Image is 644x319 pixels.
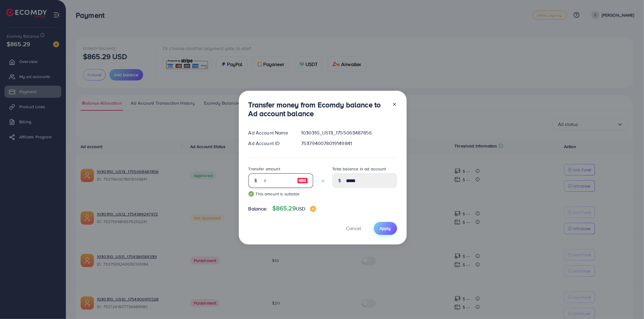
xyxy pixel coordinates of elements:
[272,205,316,212] h4: $865.29
[618,292,639,314] iframe: Chat
[296,129,402,136] div: 1030310_US13_1755063487856
[332,166,386,172] label: Total balance in ad account
[346,225,361,232] span: Cancel
[244,129,296,136] div: Ad Account Name
[244,140,296,147] div: Ad Account ID
[248,205,268,212] span: Balance:
[248,191,313,197] small: This amount is suitable
[380,225,391,231] span: Apply
[297,177,308,184] img: image
[248,191,254,197] img: guide
[248,100,387,118] h3: Transfer money from Ecomdy balance to Ad account balance
[374,222,397,235] button: Apply
[339,222,369,235] button: Cancel
[248,166,280,172] label: Transfer amount
[296,140,402,147] div: 7537940078019149841
[310,206,316,212] img: image
[296,205,305,212] span: USD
